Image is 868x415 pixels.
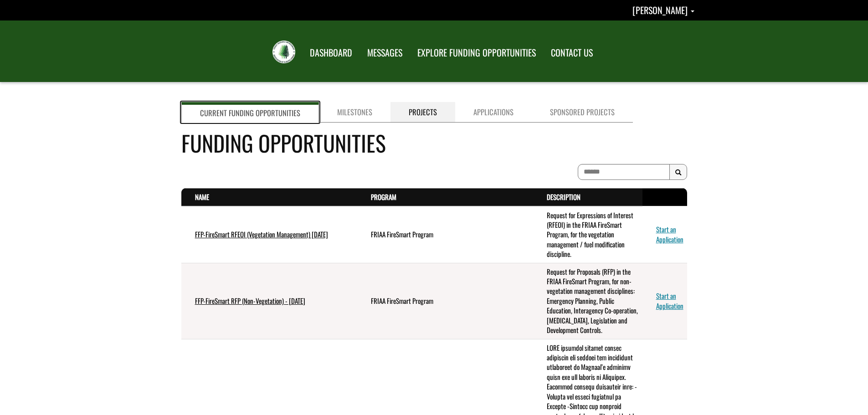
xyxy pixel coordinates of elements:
span: [PERSON_NAME] [632,3,688,17]
a: Darcy Dechene [632,3,694,17]
a: Start an Application [656,224,683,244]
a: Name [195,192,209,202]
td: FRIAA FireSmart Program [357,263,533,339]
td: FFP-FireSmart RFP (Non-Vegetation) - July 2025 [181,263,357,339]
a: Start an Application [656,291,683,310]
button: Search Results [669,164,687,180]
a: Current Funding Opportunities [181,102,319,123]
img: FRIAA Submissions Portal [272,41,295,63]
a: MESSAGES [360,41,409,64]
a: FFP-FireSmart RFP (Non-Vegetation) - [DATE] [195,296,305,306]
a: Description [547,192,580,202]
nav: Main Navigation [302,39,600,64]
a: Milestones [319,102,390,123]
a: Projects [390,102,455,123]
td: Request for Proposals (RFP) in the FRIAA FireSmart Program, for non-vegetation management discipl... [533,263,642,339]
a: FFP-FireSmart RFEOI (Vegetation Management) [DATE] [195,229,328,239]
h4: Funding Opportunities [181,127,687,159]
a: Program [371,192,396,202]
input: To search on partial text, use the asterisk (*) wildcard character. [578,164,670,180]
td: FRIAA FireSmart Program [357,206,533,263]
a: Applications [455,102,532,123]
a: Sponsored Projects [532,102,633,123]
a: CONTACT US [544,41,600,64]
a: EXPLORE FUNDING OPPORTUNITIES [411,41,543,64]
td: FFP-FireSmart RFEOI (Vegetation Management) July 2025 [181,206,357,263]
a: DASHBOARD [303,41,359,64]
td: Request for Expressions of Interest (RFEOI) in the FRIAA FireSmart Program, for the vegetation ma... [533,206,642,263]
